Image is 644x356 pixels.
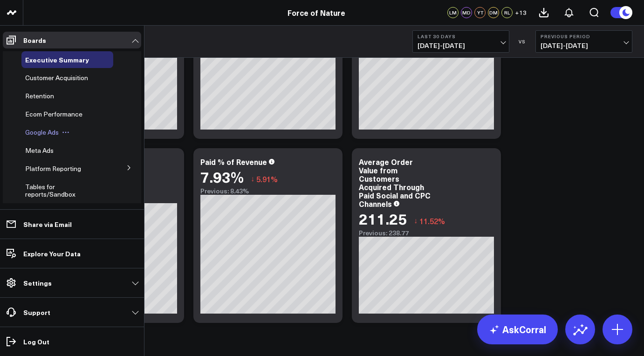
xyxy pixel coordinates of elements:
div: Previous: 238.77 [359,229,494,237]
b: Last 30 Days [418,34,504,39]
div: MD [461,7,472,18]
div: YT [474,7,486,18]
div: Paid % of Revenue [200,157,267,167]
span: + 13 [515,9,527,16]
button: +13 [515,7,527,18]
a: Google Ads [25,129,59,136]
p: Explore Your Data [23,250,81,257]
p: Log Out [23,338,49,345]
div: DM [488,7,499,18]
span: [DATE] - [DATE] [541,42,627,49]
a: Executive Summary [25,56,89,63]
span: Customer Acquisition [25,73,88,82]
a: Meta Ads [25,147,54,154]
div: 211.25 [359,210,407,227]
div: RL [501,7,513,18]
span: Google Ads [25,128,59,137]
span: ↓ [251,173,254,185]
a: Retention [25,92,54,100]
span: Executive Summary [25,55,89,64]
a: Ecom Performance [25,110,82,118]
span: Meta Ads [25,146,54,155]
a: Log Out [3,333,141,350]
span: ↓ [414,215,418,227]
p: Support [23,308,50,316]
div: Previous: 8.43% [200,187,336,195]
a: Tables for reports/Sandbox [25,183,100,198]
span: Retention [25,91,54,100]
button: Last 30 Days[DATE]-[DATE] [412,30,509,53]
span: Ecom Performance [25,110,82,118]
span: 11.52% [419,216,445,226]
b: Previous Period [541,34,627,39]
span: 5.91% [256,174,278,184]
div: LM [447,7,459,18]
a: Force of Nature [288,7,345,18]
span: [DATE] - [DATE] [418,42,504,49]
a: Customer Acquisition [25,74,88,82]
div: Average Order Value from Customers Acquired Through Paid Social and CPC Channels [359,157,431,209]
span: Platform Reporting [25,164,81,173]
a: AskCorral [477,315,558,344]
button: Previous Period[DATE]-[DATE] [535,30,632,53]
div: 7.93% [200,168,244,185]
p: Share via Email [23,220,72,228]
span: Tables for reports/Sandbox [25,182,75,199]
p: Boards [23,36,46,44]
p: Settings [23,279,52,287]
a: Platform Reporting [25,165,81,172]
div: VS [514,39,531,44]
